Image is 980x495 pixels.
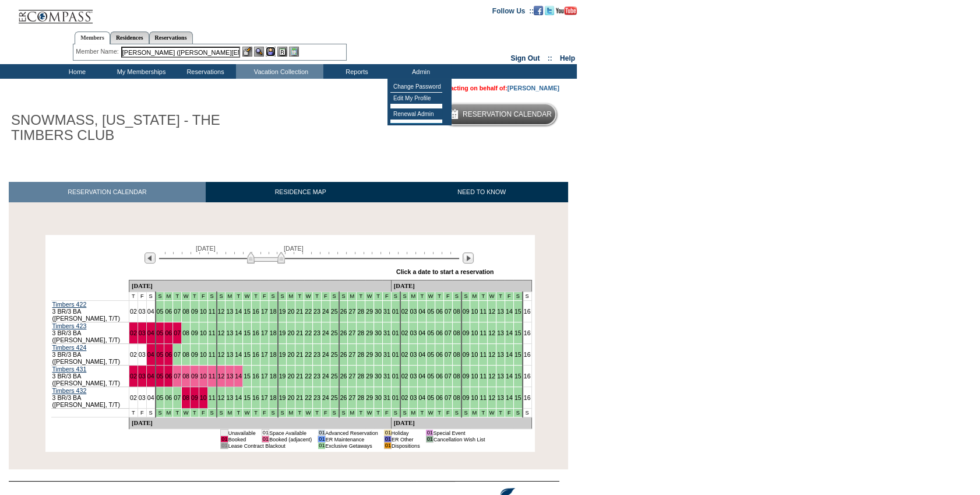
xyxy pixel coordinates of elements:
[331,373,338,380] a: 25
[287,329,294,336] a: 20
[191,308,198,315] a: 09
[165,394,172,401] a: 06
[147,329,154,336] a: 04
[191,373,198,380] a: 09
[244,351,251,358] a: 15
[252,329,259,336] a: 16
[392,373,399,380] a: 01
[556,6,577,13] a: Subscribe to our YouTube Channel
[471,329,478,336] a: 10
[244,394,251,401] a: 15
[463,394,470,401] a: 09
[323,64,387,79] td: Reports
[209,394,216,401] a: 11
[426,85,559,92] font: You are acting on behalf of:
[200,329,207,336] a: 10
[383,373,390,380] a: 31
[436,373,443,380] a: 06
[147,394,154,401] a: 04
[357,351,364,358] a: 28
[130,394,137,401] a: 02
[296,351,303,358] a: 21
[172,64,236,79] td: Reservations
[313,373,320,380] a: 23
[52,322,87,329] a: Timbers 423
[492,6,534,15] td: Follow Us ::
[427,394,434,401] a: 05
[410,308,417,315] a: 03
[149,31,193,44] a: Reservations
[289,47,299,57] img: b_calculator.gif
[218,373,225,380] a: 12
[261,329,268,336] a: 17
[453,394,460,401] a: 08
[524,308,531,315] a: 16
[392,308,399,315] a: 01
[270,351,277,358] a: 18
[410,351,417,358] a: 03
[296,394,303,401] a: 21
[174,351,181,358] a: 07
[497,394,504,401] a: 13
[217,292,225,301] td: Mountains Mud Season - Fall 2025
[235,373,242,380] a: 14
[366,308,373,315] a: 29
[401,373,408,380] a: 02
[206,182,396,202] a: RESIDENCE MAP
[182,329,189,336] a: 08
[279,351,286,358] a: 19
[226,329,233,336] a: 13
[305,308,312,315] a: 22
[130,351,137,358] a: 02
[445,373,452,380] a: 07
[366,373,373,380] a: 29
[375,394,382,401] a: 30
[480,373,487,380] a: 11
[383,394,390,401] a: 31
[235,351,242,358] a: 14
[226,351,233,358] a: 13
[129,292,138,301] td: T
[506,394,513,401] a: 14
[366,351,373,358] a: 29
[322,373,329,380] a: 24
[560,54,575,62] a: Help
[52,387,87,394] a: Timbers 432
[244,308,251,315] a: 15
[218,329,225,336] a: 12
[497,373,504,380] a: 13
[497,329,504,336] a: 13
[375,308,382,315] a: 30
[418,308,425,315] a: 04
[146,292,155,301] td: S
[534,6,543,15] img: Become our fan on Facebook
[471,351,478,358] a: 10
[138,292,146,301] td: F
[182,394,189,401] a: 08
[401,394,408,401] a: 02
[348,351,355,358] a: 27
[392,351,399,358] a: 01
[313,329,320,336] a: 23
[147,351,154,358] a: 04
[506,308,513,315] a: 14
[348,394,355,401] a: 27
[234,292,243,301] td: Mountains Mud Season - Fall 2025
[244,373,251,380] a: 15
[156,292,164,301] td: Mountains Mud Season - Fall 2025
[164,292,173,301] td: Mountains Mud Season - Fall 2025
[76,47,121,57] div: Member Name:
[313,308,320,315] a: 23
[507,85,559,92] a: [PERSON_NAME]
[453,308,460,315] a: 08
[340,394,347,401] a: 26
[410,373,417,380] a: 03
[383,351,390,358] a: 31
[270,329,277,336] a: 18
[279,394,286,401] a: 19
[471,308,478,315] a: 10
[287,394,294,401] a: 20
[199,292,207,301] td: Mountains Mud Season - Fall 2025
[279,308,286,315] a: 19
[305,394,312,401] a: 22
